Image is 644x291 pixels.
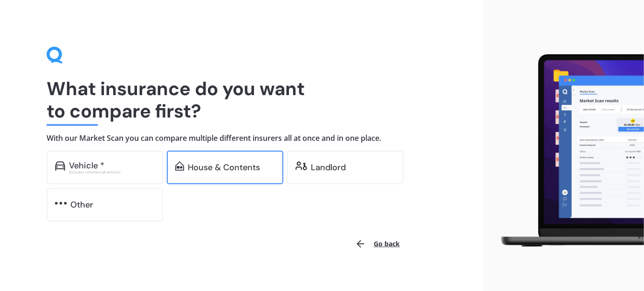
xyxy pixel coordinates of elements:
button: Go back [349,233,405,255]
div: Other [70,200,93,209]
h4: With our Market Scan you can compare multiple different insurers all at once and in one place. [47,133,437,143]
div: Excludes commercial vehicles [69,170,155,174]
div: Landlord [311,163,346,172]
img: home-and-contents.b802091223b8502ef2dd.svg [175,161,184,171]
img: landlord.470ea2398dcb263567d0.svg [295,161,307,171]
img: car.f15378c7a67c060ca3f3.svg [55,161,65,171]
img: other.81dba5aafe580aa69f38.svg [55,199,67,208]
div: House & Contents [188,163,260,172]
h1: What insurance do you want to compare first? [47,77,437,122]
div: Vehicle * [69,161,104,170]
